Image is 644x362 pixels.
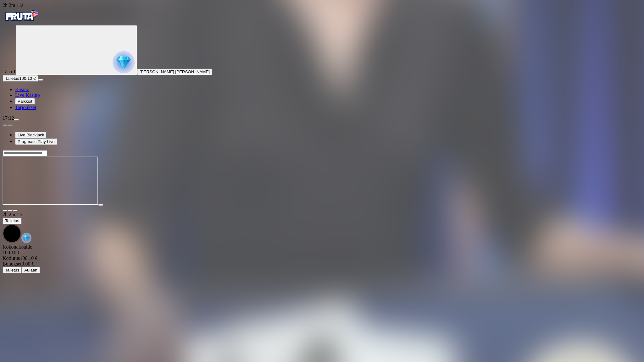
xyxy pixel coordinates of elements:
[140,69,210,74] span: [PERSON_NAME] [PERSON_NAME]
[3,261,641,267] div: 0.00 €
[3,261,21,266] span: Bonukset
[3,250,641,255] div: 100.10 €
[15,132,47,138] button: Live Blackjack
[3,8,641,110] nav: Primary
[3,3,23,8] span: user session time
[18,99,32,104] span: Palkkiot
[5,268,19,272] span: Talletus
[15,87,29,92] span: Kasino
[3,267,22,273] button: Talletus
[8,210,13,211] button: chevron-down icon
[14,119,19,121] button: menu
[15,105,36,110] span: Tarjoukset
[15,98,35,105] button: reward iconPalkkiot
[5,76,19,81] span: Talletus
[16,25,137,75] button: reward progress
[3,210,8,211] button: close icon
[3,75,38,82] button: Talletusplus icon100.10 €
[3,69,16,74] span: Taso 1
[18,139,55,144] span: Pragmatic Play Live
[3,255,20,261] span: Kotiutus
[22,267,40,273] button: Aulaan
[13,210,18,211] button: fullscreen-exit icon
[3,212,641,244] div: Game menu
[21,233,31,243] img: reward-icon
[3,124,8,126] button: prev slide
[3,8,40,24] img: Fruta
[15,138,57,145] button: Pragmatic Play Live
[3,244,641,273] div: Game menu content
[3,244,641,255] div: Kokonaissaldo
[5,218,19,223] span: Talletus
[19,76,36,81] span: 100.10 €
[3,217,22,224] button: Talletus
[3,115,14,121] span: 17:12
[3,156,98,205] iframe: Blackjack 6
[3,255,641,261] div: 100.10 €
[38,79,43,81] button: menu
[15,105,36,110] a: gift-inverted iconTarjoukset
[113,51,135,73] img: reward progress
[24,268,37,272] span: Aulaan
[3,212,23,217] span: user session time
[15,92,40,98] span: Live Kasino
[8,124,13,126] button: next slide
[3,150,47,156] input: Search
[18,133,44,137] span: Live Blackjack
[137,69,212,75] button: [PERSON_NAME] [PERSON_NAME]
[3,19,40,25] a: Fruta
[15,87,29,92] a: diamond iconKasino
[15,92,40,98] a: poker-chip iconLive Kasino
[98,204,103,206] button: play icon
